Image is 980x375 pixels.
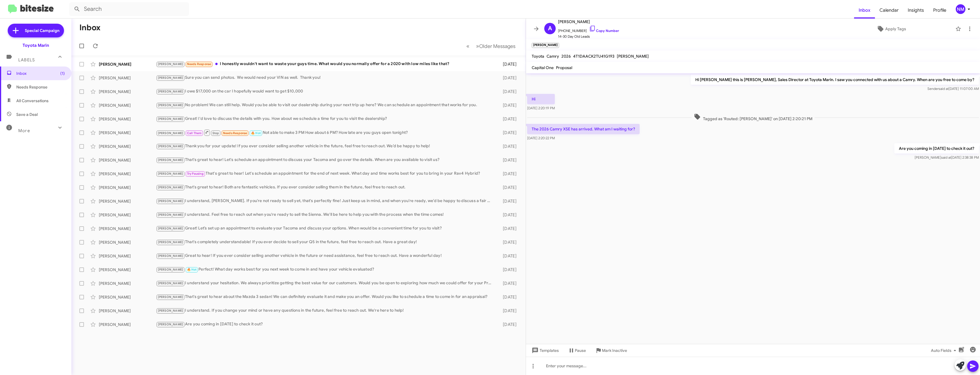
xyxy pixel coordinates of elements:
a: Profile [929,2,951,19]
div: [DATE] [494,171,521,177]
div: That's great to hear! Let's schedule an appointment for the end of next week. What day and time w... [156,170,494,177]
span: [PERSON_NAME] [158,268,183,271]
span: Labels [18,57,35,62]
span: Auto Fields [931,345,958,356]
span: Needs Response [16,84,65,90]
div: [PERSON_NAME] [99,226,156,231]
p: Hi [PERSON_NAME] this is [PERSON_NAME], Sales Director at Toyota Marin. I saw you connected with ... [691,74,979,85]
div: [PERSON_NAME] [99,157,156,163]
span: [PERSON_NAME] [158,103,183,107]
span: Calendar [875,2,903,19]
span: [PERSON_NAME] [158,90,183,93]
div: I honestly wouldn't want to waste your guys time. What would you normally offer for a 2020 with l... [156,61,494,67]
span: [PERSON_NAME] [158,117,183,121]
span: Needs Response [223,131,247,135]
span: [PHONE_NUMBER] [558,25,619,34]
span: [PERSON_NAME] [158,254,183,258]
div: [PERSON_NAME] [99,308,156,314]
a: Copy Number [589,29,619,33]
button: Previous [463,40,473,52]
div: I understand, [PERSON_NAME]. If you're not ready to sell yet, that's perfectly fine! Just keep us... [156,198,494,204]
span: Toyota [532,54,544,59]
span: [DATE] 2:20:22 PM [527,136,555,140]
a: Special Campaign [8,24,64,37]
div: [DATE] [494,89,521,94]
div: [DATE] [494,185,521,190]
div: [PERSON_NAME] [99,267,156,273]
p: Are you coming in [DATE] to check it out? [894,143,979,154]
span: [PERSON_NAME] [158,144,183,148]
button: Auto Fields [926,345,963,356]
div: I understand. Feel free to reach out when you're ready to sell the Sienna. We'll be here to help ... [156,211,494,218]
span: Older Messages [479,43,515,49]
span: [PERSON_NAME] [158,281,183,285]
button: Templates [526,345,563,356]
span: 4T1DAACK2TU41G193 [573,54,614,59]
div: [DATE] [494,198,521,204]
span: [PERSON_NAME] [158,213,183,217]
span: Special Campaign [25,28,59,33]
button: Mark Inactive [591,345,632,356]
div: [DATE] [494,157,521,163]
span: [PERSON_NAME] [158,295,183,299]
span: Insights [903,2,929,19]
span: « [466,43,469,50]
div: [DATE] [494,253,521,259]
div: [PERSON_NAME] [99,130,156,136]
span: Stop [212,131,219,135]
span: » [476,43,479,50]
span: Save a Deal [16,112,38,117]
div: [PERSON_NAME] [99,294,156,300]
div: [DATE] [494,116,521,122]
span: (1) [60,70,65,76]
span: [PERSON_NAME] [158,199,183,203]
div: [PERSON_NAME] [99,281,156,286]
span: [PERSON_NAME] [158,158,183,162]
button: NM [951,4,974,14]
nav: Page navigation example [463,40,519,52]
span: [PERSON_NAME] [158,172,183,176]
div: That's great to hear about the Mazda 3 sedan! We can definitely evaluate it and make you an offer... [156,294,494,300]
div: I owe $17,000 on the car I hopefully would want to get $10,000 [156,88,494,95]
p: Hi [527,94,555,104]
span: Inbox [16,70,65,76]
span: [PERSON_NAME] [158,309,183,312]
div: [PERSON_NAME] [99,116,156,122]
div: [PERSON_NAME] [99,253,156,259]
span: Apply Tags [885,24,906,34]
div: Great! I'd love to discuss the details with you. How about we schedule a time for you to visit th... [156,116,494,122]
span: [PERSON_NAME] [158,131,183,135]
span: [DATE] 2:20:19 PM [527,106,555,110]
div: That's great to hear! Both are fantastic vehicles. If you ever consider selling them in the futur... [156,184,494,191]
div: [DATE] [494,308,521,314]
div: Thank you for your update! If you ever consider selling another vehicle in the future, feel free ... [156,143,494,150]
div: [DATE] [494,212,521,218]
div: [PERSON_NAME] [99,144,156,149]
span: [PERSON_NAME] [158,186,183,189]
a: Inbox [854,2,875,19]
div: [DATE] [494,130,521,136]
span: Proposal [556,65,572,70]
div: That's great to hear! Let's schedule an appointment to discuss your Tacoma and go over the detail... [156,157,494,163]
span: Mark Inactive [602,345,627,356]
span: 14-30 Day Old Leads [558,34,619,39]
div: [PERSON_NAME] [99,61,156,67]
span: Camry [547,54,559,59]
span: 🔥 Hot [251,131,261,135]
div: [PERSON_NAME] [99,89,156,94]
span: A [548,24,552,33]
span: said at [941,155,951,160]
div: [DATE] [494,281,521,286]
div: [DATE] [494,322,521,327]
span: [PERSON_NAME] [158,62,183,66]
div: Perfect! What day works best for you next week to come in and have your vehicle evaluated? [156,266,494,273]
div: Great! Let’s set up an appointment to evaluate your Tacoma and discuss your options. When would b... [156,225,494,232]
div: [DATE] [494,61,521,67]
div: [PERSON_NAME] [99,75,156,81]
h1: Inbox [79,23,101,32]
div: Sure you can send photos. We would need your VIN as well. Thank you! [156,74,494,81]
span: [PERSON_NAME] [158,227,183,230]
div: Toyota Marin [23,43,49,48]
span: Call Them [187,131,202,135]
